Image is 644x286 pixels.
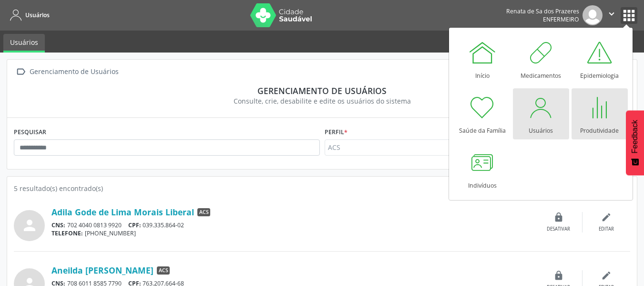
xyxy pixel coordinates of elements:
[51,265,153,275] a: Aneilda [PERSON_NAME]
[506,7,579,15] div: Renata de Sa dos Prazeres
[20,85,624,96] div: Gerenciamento de usuários
[7,7,50,23] a: Usuários
[599,226,614,233] div: Editar
[543,15,579,23] span: Enfermeiro
[601,270,612,281] i: edit
[51,229,535,237] div: [PHONE_NUMBER]
[603,5,621,25] button: 
[454,88,511,139] a: Saúde da Família
[20,96,624,106] div: Consulte, crie, desabilite e edite os usuários do sistema
[454,33,511,85] a: Início
[14,65,28,79] i: 
[51,207,194,217] a: Adila Gode de Lima Morais Liberal
[14,65,120,79] a:  Gerenciamento de Usuários
[25,11,50,19] span: Usuários
[3,34,45,53] a: Usuários
[606,9,617,19] i: 
[547,226,570,233] div: Desativar
[454,143,511,194] a: Indivíduos
[325,125,348,139] label: Perfil
[51,221,535,229] div: 702 4040 0813 9920 039.335.864-02
[157,266,170,275] span: ACS
[513,88,569,139] a: Usuários
[513,33,569,85] a: Medicamentos
[14,125,46,139] label: PESQUISAR
[631,120,639,153] span: Feedback
[14,183,630,193] div: 5 resultado(s) encontrado(s)
[128,221,141,229] span: CPF:
[28,65,120,79] div: Gerenciamento de Usuários
[553,212,564,222] i: lock
[626,110,644,175] button: Feedback - Mostrar pesquisa
[553,270,564,281] i: lock
[601,212,612,222] i: edit
[572,88,628,139] a: Produtividade
[51,229,83,237] span: TELEFONE:
[21,217,38,234] i: person
[572,33,628,85] a: Epidemiologia
[197,208,210,217] span: ACS
[51,221,65,229] span: CNS:
[621,7,637,24] button: apps
[583,5,603,25] img: img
